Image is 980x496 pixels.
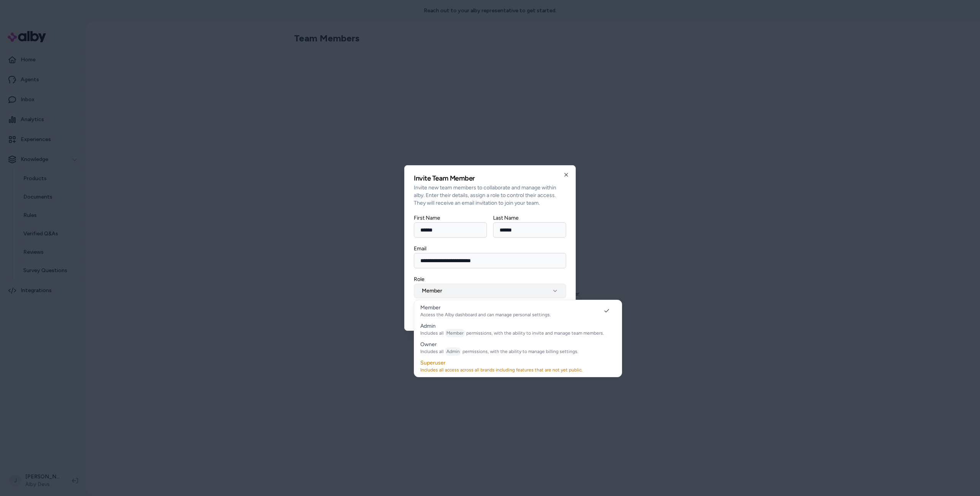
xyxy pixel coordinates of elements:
[420,348,578,355] p: Includes all permissions, with the ability to manage billing settings.
[420,312,551,318] p: Access the Alby dashboard and can manage personal settings.
[445,329,465,337] span: Member
[414,184,566,207] p: Invite new team members to collaborate and manage within alby. Enter their details, assign a role...
[420,304,441,311] span: Member
[445,347,461,356] span: Admin
[414,276,425,282] label: Role
[493,215,519,221] label: Last Name
[420,330,604,336] p: Includes all permissions, with the ability to invite and manage team members.
[420,341,437,348] span: Owner
[414,245,426,252] label: Email
[420,360,446,366] span: Superuser
[420,323,436,329] span: Admin
[420,367,583,373] p: Includes all access across all brands including features that are not yet public.
[414,215,440,221] label: First Name
[414,175,566,182] h2: Invite Team Member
